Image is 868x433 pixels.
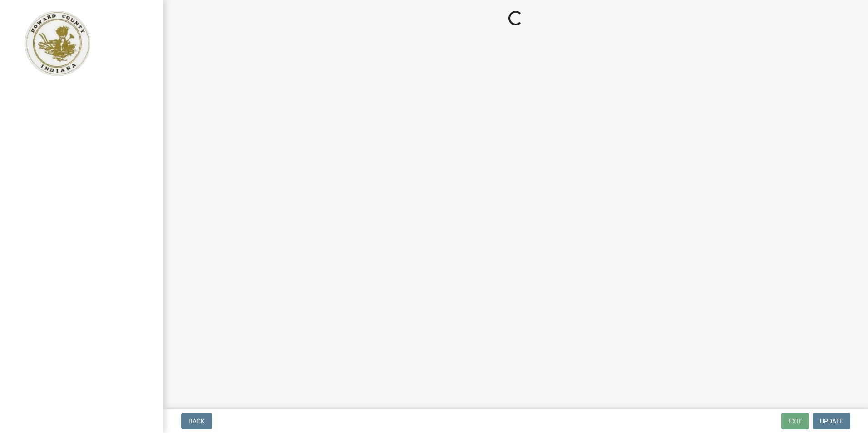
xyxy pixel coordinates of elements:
[820,418,843,425] span: Update
[781,413,809,429] button: Exit
[181,413,212,429] button: Back
[188,418,205,425] span: Back
[813,413,850,429] button: Update
[18,10,96,78] img: Howard County, Indiana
